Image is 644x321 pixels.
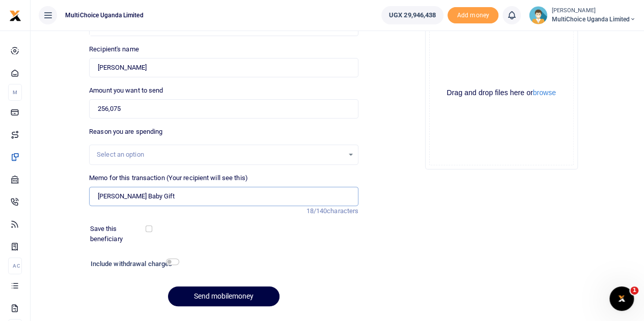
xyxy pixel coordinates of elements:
[61,11,148,20] span: MultiChoice Uganda Limited
[430,88,573,98] div: Drag and drop files here or
[8,257,22,274] li: Ac
[9,11,21,19] a: logo-small logo-large logo-large
[529,6,547,24] img: profile-user
[389,10,436,20] span: UGX 29,946,438
[327,207,358,215] span: characters
[630,286,638,295] span: 1
[377,6,447,24] li: Wallet ballance
[447,11,498,18] a: Add money
[89,187,358,206] input: Enter extra information
[529,6,636,24] a: profile-user [PERSON_NAME] MultiChoice Uganda Limited
[447,7,498,24] span: Add money
[89,85,163,96] label: Amount you want to send
[89,58,358,77] input: Loading name...
[533,89,556,96] button: browse
[551,15,636,24] span: MultiChoice Uganda Limited
[551,7,636,15] small: [PERSON_NAME]
[97,150,344,160] div: Select an option
[89,44,139,54] label: Recipient's name
[306,207,327,215] span: 18/140
[609,286,634,311] iframe: Intercom live chat
[90,224,148,244] label: Save this beneficiary
[89,173,248,183] label: Memo for this transaction (Your recipient will see this)
[91,260,175,268] h6: Include withdrawal charges
[381,6,443,24] a: UGX 29,946,438
[9,10,21,22] img: logo-small
[89,127,162,137] label: Reason you are spending
[89,99,358,119] input: UGX
[8,84,22,101] li: M
[447,7,498,24] li: Toup your wallet
[168,286,279,306] button: Send mobilemoney
[425,17,578,169] div: File Uploader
